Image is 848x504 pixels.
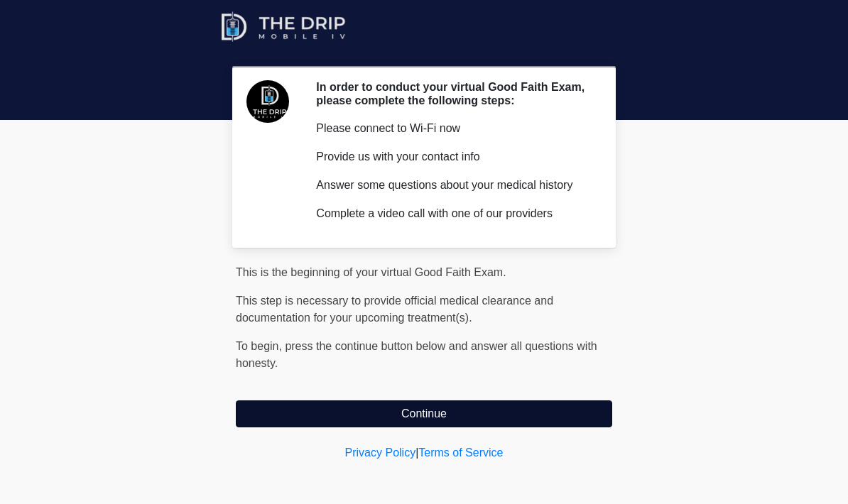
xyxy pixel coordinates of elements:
[236,340,597,369] span: To begin, ﻿﻿﻿﻿﻿﻿﻿press the continue button below and answer all questions with honesty.
[316,120,591,137] p: Please connect to Wi-Fi now
[236,266,506,278] span: This is the beginning of your virtual Good Faith Exam.
[345,447,416,459] a: Privacy Policy
[415,447,418,459] a: |
[316,80,591,107] h2: In order to conduct your virtual Good Faith Exam, please complete the following steps:
[236,295,553,324] span: This step is necessary to provide official medical clearance and documentation for your upcoming ...
[236,400,612,427] button: Continue
[316,148,591,165] p: Provide us with your contact info
[246,80,289,123] img: Agent Avatar
[222,11,347,43] img: The Drip Mobile IV Logo
[316,205,591,222] p: Complete a video call with one of our providers
[418,447,503,459] a: Terms of Service
[316,177,591,194] p: Answer some questions about your medical history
